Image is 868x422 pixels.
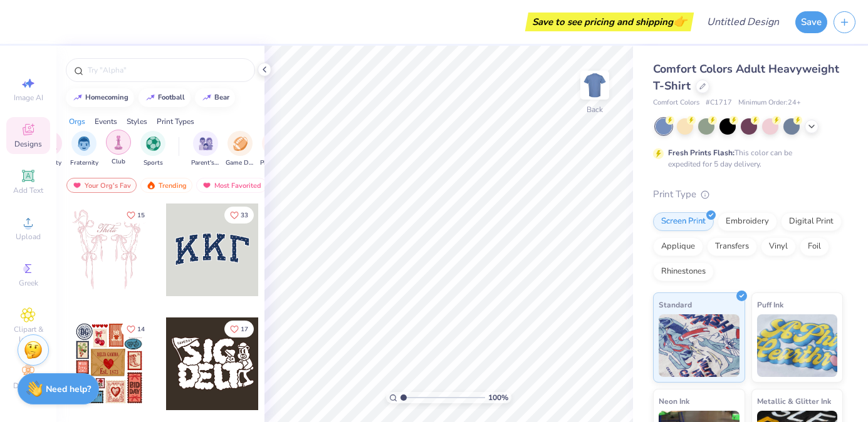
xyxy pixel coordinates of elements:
span: Parent's Weekend [191,158,220,168]
button: Save [795,11,827,33]
strong: Need help? [46,383,91,395]
span: 14 [137,326,145,332]
button: Like [224,321,254,337]
img: Club Image [112,135,125,150]
div: Orgs [69,116,85,127]
div: Trending [140,178,192,193]
button: filter button [70,131,98,168]
span: # C1717 [706,98,732,108]
span: Sports [144,158,163,168]
button: Like [121,207,150,224]
div: Applique [653,237,703,256]
button: homecoming [66,88,134,107]
span: 17 [241,326,248,332]
div: filter for Sports [140,131,165,168]
button: filter button [106,131,131,168]
img: Parent's Weekend Image [199,136,213,151]
span: Designs [14,139,42,149]
span: Standard [659,298,692,311]
div: filter for PR & General [260,131,289,168]
button: Like [224,207,254,224]
div: bear [214,94,229,101]
span: Decorate [13,381,43,391]
span: PR & General [260,158,289,168]
div: This color can be expedited for 5 day delivery. [668,147,822,170]
div: Save to see pricing and shipping [528,13,691,31]
div: Events [95,116,117,127]
div: filter for Parent's Weekend [191,131,220,168]
span: 33 [241,212,248,219]
span: 👉 [673,14,687,29]
img: Fraternity Image [77,136,91,151]
img: Standard [659,314,740,377]
span: Puff Ink [757,298,783,311]
button: filter button [140,131,165,168]
img: trending.gif [146,181,156,190]
div: football [158,94,185,101]
img: most_fav.gif [202,181,212,190]
span: Club [112,157,125,167]
span: 15 [137,212,145,219]
div: Print Types [157,116,194,127]
span: Comfort Colors Adult Heavyweight T-Shirt [653,61,839,93]
img: most_fav.gif [72,181,82,190]
span: Add Text [13,185,43,195]
button: football [139,88,191,107]
div: Transfers [707,237,757,256]
div: Screen Print [653,212,714,231]
div: Vinyl [761,237,796,256]
img: Back [582,73,607,98]
div: Foil [800,237,829,256]
img: trend_line.gif [202,94,212,101]
span: Metallic & Glitter Ink [757,394,831,408]
div: Print Type [653,187,843,202]
button: filter button [260,131,289,168]
img: trend_line.gif [73,94,83,101]
button: bear [195,88,235,107]
div: filter for Game Day [226,131,254,168]
div: filter for Fraternity [70,131,98,168]
img: Sports Image [146,136,160,151]
span: Game Day [226,158,254,168]
div: Your Org's Fav [66,178,137,193]
span: Fraternity [70,158,98,168]
div: Styles [127,116,147,127]
input: Untitled Design [697,9,789,34]
button: filter button [191,131,220,168]
span: Clipart & logos [6,324,50,344]
button: Like [121,321,150,337]
div: Digital Print [781,212,842,231]
div: filter for Club [106,130,131,167]
div: Most Favorited [196,178,267,193]
div: Rhinestones [653,262,714,281]
span: 100 % [488,392,508,403]
span: Comfort Colors [653,98,699,108]
span: Image AI [14,93,43,103]
span: Upload [16,232,41,242]
button: filter button [226,131,254,168]
div: Embroidery [718,212,777,231]
span: Minimum Order: 24 + [738,98,801,108]
strong: Fresh Prints Flash: [668,148,735,158]
img: trend_line.gif [145,94,155,101]
img: Puff Ink [757,314,838,377]
div: Back [587,104,603,115]
div: homecoming [85,94,128,101]
input: Try "Alpha" [86,64,247,76]
span: Greek [19,278,38,288]
img: Game Day Image [233,136,248,151]
span: Neon Ink [659,394,689,408]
